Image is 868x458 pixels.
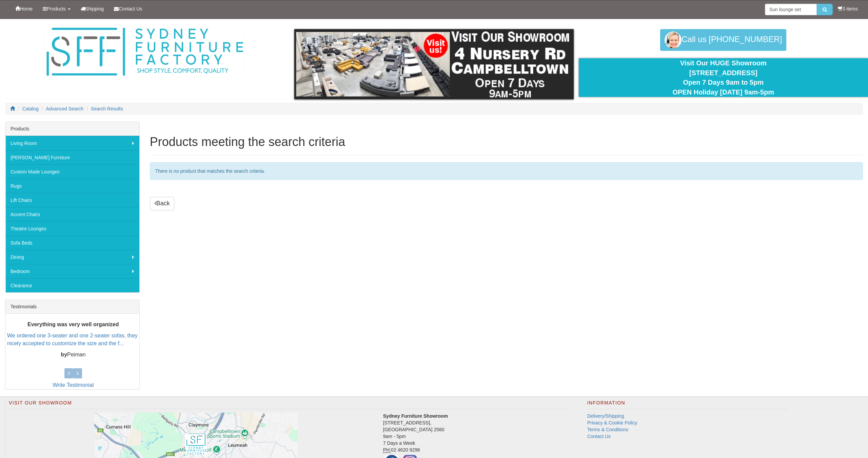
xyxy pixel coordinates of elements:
[5,278,139,292] a: Clearance
[150,162,863,180] div: There is no product that matches the search criteria.
[383,413,448,419] strong: Sydney Furniture Showroom
[5,164,139,179] a: Custom Made Lounges
[5,122,139,136] div: Products
[61,352,67,357] b: by
[765,4,817,15] input: Site search
[119,6,142,12] span: Contact Us
[5,207,139,221] a: Accent Chairs
[5,221,139,235] a: Theatre Lounges
[587,427,628,432] a: Terms & Conditions
[43,26,246,78] img: Sydney Furniture Factory
[91,106,123,111] a: Search Results
[53,382,94,388] a: Write Testimonial
[85,6,104,12] span: Shipping
[294,29,573,99] img: showroom.gif
[584,58,863,97] div: Visit Our HUGE Showroom [STREET_ADDRESS] Open 7 Days 9am to 5pm OPEN Holiday [DATE] 9am-5pm
[5,179,139,193] a: Rugs
[22,106,39,111] a: Catalog
[20,6,33,12] span: Home
[7,333,138,346] a: We ordered one 3-seater and one 2-seater sofas, they nicely accepted to customize the size and th...
[27,321,119,327] b: Everything was very well organized
[587,434,611,439] a: Contact Us
[5,264,139,278] a: Bedroom
[150,197,174,210] a: Back
[7,351,139,359] p: Peiman
[38,0,75,17] a: Products
[109,0,147,17] a: Contact Us
[383,447,391,453] abbr: Phone
[5,250,139,264] a: Dining
[47,6,65,12] span: Products
[46,106,84,111] a: Advanced Search
[838,5,858,12] li: 0 items
[5,150,139,164] a: [PERSON_NAME] Furniture
[587,420,637,425] a: Privacy & Cookie Policy
[76,0,109,17] a: Shipping
[587,413,624,419] a: Delivery/Shipping
[10,0,38,17] a: Home
[587,400,787,409] h2: Information
[150,135,863,149] h1: Products meeting the search criteria
[5,136,139,150] a: Living Room
[5,235,139,250] a: Sofa Beds
[9,400,570,409] h2: Visit Our Showroom
[5,193,139,207] a: Lift Chairs
[5,300,139,314] div: Testimonials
